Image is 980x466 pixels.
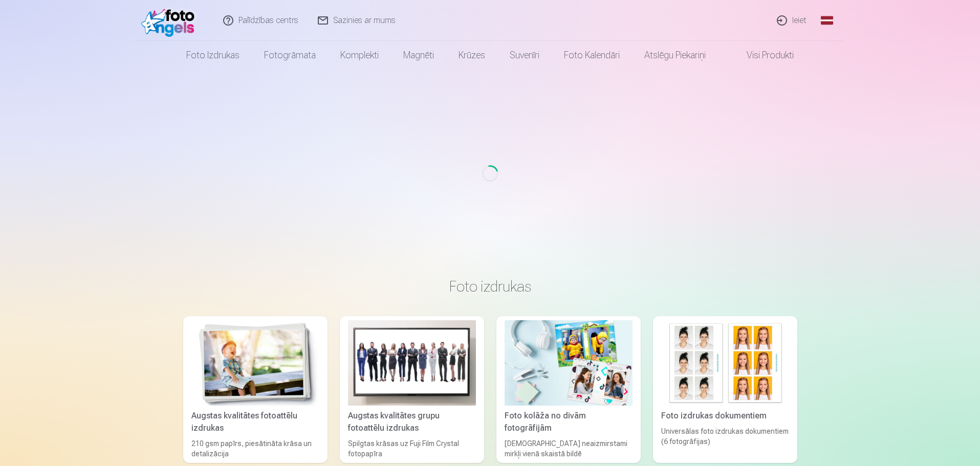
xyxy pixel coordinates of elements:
[174,41,252,70] a: Foto izdrukas
[252,41,328,70] a: Fotogrāmata
[187,410,323,434] div: Augstas kvalitātes fotoattēlu izdrukas
[718,41,806,70] a: Visi produkti
[661,320,789,406] img: Foto izdrukas dokumentiem
[187,438,323,459] div: 210 gsm papīrs, piesātināta krāsa un detalizācija
[496,316,641,463] a: Foto kolāža no divām fotogrāfijāmFoto kolāža no divām fotogrāfijām[DEMOGRAPHIC_DATA] neaizmirstam...
[344,438,480,459] div: Spilgtas krāsas uz Fuji Film Crystal fotopapīra
[497,41,552,70] a: Suvenīri
[500,410,637,434] div: Foto kolāža no divām fotogrāfijām
[391,41,446,70] a: Magnēti
[500,438,637,459] div: [DEMOGRAPHIC_DATA] neaizmirstami mirkļi vienā skaistā bildē
[183,316,328,463] a: Augstas kvalitātes fotoattēlu izdrukasAugstas kvalitātes fotoattēlu izdrukas210 gsm papīrs, piesā...
[446,41,497,70] a: Krūzes
[657,426,793,459] div: Universālas foto izdrukas dokumentiem (6 fotogrāfijas)
[348,320,476,406] img: Augstas kvalitātes grupu fotoattēlu izdrukas
[191,277,789,296] h3: Foto izdrukas
[344,410,480,434] div: Augstas kvalitātes grupu fotoattēlu izdrukas
[340,316,484,463] a: Augstas kvalitātes grupu fotoattēlu izdrukasAugstas kvalitātes grupu fotoattēlu izdrukasSpilgtas ...
[505,320,633,406] img: Foto kolāža no divām fotogrāfijām
[141,4,200,37] img: /fa1
[552,41,632,70] a: Foto kalendāri
[191,320,319,406] img: Augstas kvalitātes fotoattēlu izdrukas
[657,410,793,422] div: Foto izdrukas dokumentiem
[632,41,718,70] a: Atslēgu piekariņi
[328,41,391,70] a: Komplekti
[653,316,797,463] a: Foto izdrukas dokumentiemFoto izdrukas dokumentiemUniversālas foto izdrukas dokumentiem (6 fotogr...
